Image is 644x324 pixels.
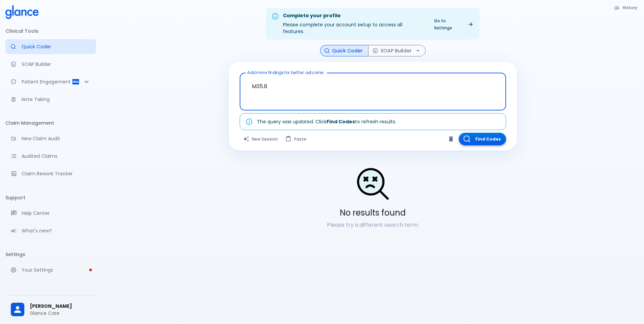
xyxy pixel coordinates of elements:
p: Claim Rework Tracker [22,170,91,177]
li: Claim Management [5,115,96,131]
button: Clears all inputs and results. [240,133,282,145]
div: The query was updated. Click to refresh results. [257,116,396,128]
p: Note Taking [22,96,91,103]
li: Support [5,190,96,206]
button: Clear [446,134,456,144]
button: Paste from clipboard [282,133,310,145]
a: Moramiz: Find ICD10AM codes instantly [5,39,96,54]
p: Quick Coder [22,43,91,50]
strong: Find Codes [327,118,355,125]
textarea: M35.8 [244,76,501,97]
a: Go to Settings [430,16,477,33]
li: Clinical Tools [5,23,96,39]
p: Help Center [22,210,91,217]
a: Monitor progress of claim corrections [5,166,96,181]
a: Get help from our support team [5,206,96,221]
img: Search Not Found [356,167,390,201]
p: Patient Engagement [22,78,72,85]
h5: No results found [229,207,517,218]
p: SOAP Builder [22,61,91,68]
p: What's new? [22,227,91,234]
li: Settings [5,246,96,263]
span: [PERSON_NAME] [30,303,91,310]
p: New Claim Audit [22,135,91,142]
a: Advanced note-taking [5,92,96,107]
p: Please try a different search term. [229,221,517,229]
a: Docugen: Compose a clinical documentation in seconds [5,57,96,72]
button: Find Codes [459,133,506,145]
div: Please complete your account setup to access all features. [283,10,425,38]
button: SOAP Builder [368,45,426,57]
button: Quick Coder [320,45,368,57]
div: Recent updates and feature releases [5,223,96,238]
button: History [611,3,641,13]
div: [PERSON_NAME]Glance Care [5,298,96,321]
div: Patient Reports & Referrals [5,74,96,89]
p: Your Settings [22,267,91,273]
a: View audited claims [5,149,96,164]
p: Glance Care [30,310,91,317]
p: Audited Claims [22,153,91,159]
a: Audit a new claim [5,131,96,146]
a: Please complete account setup [5,263,96,277]
div: Complete your profile [283,12,425,20]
